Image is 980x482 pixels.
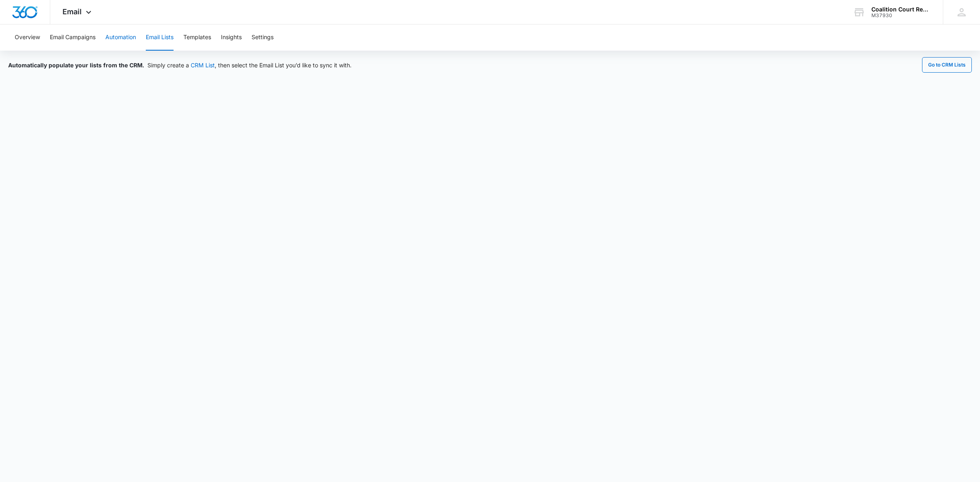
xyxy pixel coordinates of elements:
[252,24,274,51] button: Settings
[8,62,144,69] span: Automatically populate your lists from the CRM.
[8,61,352,69] div: Simply create a , then select the Email List you’d like to sync it with.
[15,24,40,51] button: Overview
[922,57,972,73] button: Go to CRM Lists
[183,24,211,51] button: Templates
[105,24,136,51] button: Automation
[191,62,215,69] a: CRM List
[221,24,242,51] button: Insights
[50,24,96,51] button: Email Campaigns
[62,7,82,16] span: Email
[871,6,931,13] div: account name
[871,13,931,18] div: account id
[146,24,174,51] button: Email Lists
